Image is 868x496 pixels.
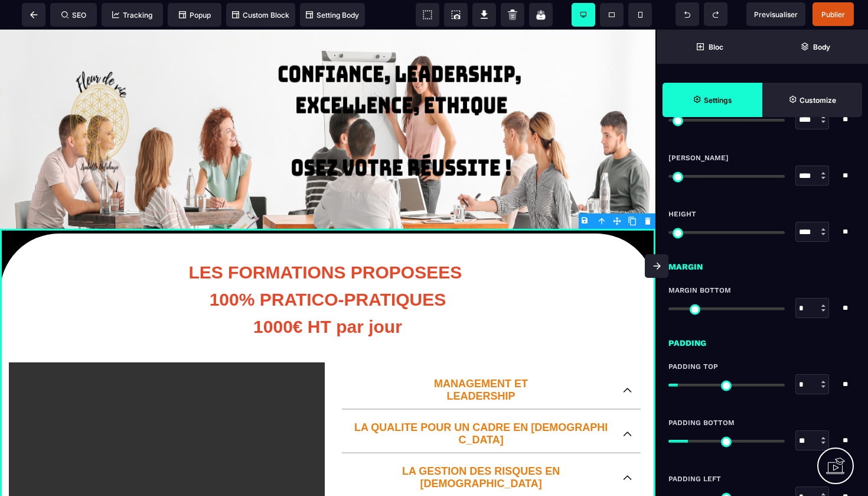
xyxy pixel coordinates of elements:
span: Open Style Manager [762,83,862,117]
strong: Body [813,43,830,51]
b: LES FORMATIONS PROPOSEES 100% PRATICO-PRATIQUES 1000€ HT par jour [188,233,466,307]
span: Settings [663,83,762,117]
div: Margin [657,254,868,274]
span: [PERSON_NAME] [668,153,729,163]
p: MANAGEMENT ET LEADERSHIP [351,348,611,373]
span: Tracking [112,11,152,20]
span: View components [416,3,439,27]
span: Screenshot [444,3,468,27]
span: Preview [746,2,805,26]
span: Popup [179,11,211,20]
span: Padding Left [668,474,721,484]
span: Setting Body [306,11,359,20]
span: Custom Block [232,11,289,20]
span: Previsualiser [754,10,798,19]
p: LA GESTION DES RISQUES EN [DEMOGRAPHIC_DATA] [351,436,611,461]
strong: Settings [704,96,732,105]
span: Padding Bottom [668,418,735,427]
strong: Bloc [709,43,723,51]
div: Padding [657,330,868,350]
span: Padding Top [668,362,718,371]
span: Publier [821,10,845,19]
span: Open Layer Manager [762,30,868,64]
span: Open Blocks [657,30,762,64]
span: SEO [61,11,86,20]
span: Height [668,209,696,219]
strong: Customize [800,96,836,105]
span: Margin Bottom [668,286,731,295]
p: LA QUALITE POUR UN CADRE EN [DEMOGRAPHIC_DATA] [351,392,611,417]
